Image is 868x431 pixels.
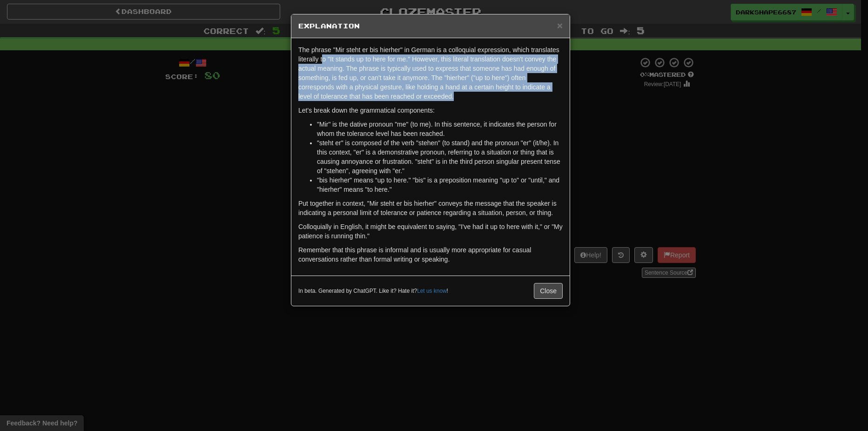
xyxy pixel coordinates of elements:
p: Colloquially in English, it might be equivalent to saying, "I've had it up to here with it," or "... [298,222,563,241]
li: "Mir" is the dative pronoun "me" (to me). In this sentence, it indicates the person for whom the ... [317,120,563,138]
p: The phrase "Mir steht er bis hierher" in German is a colloquial expression, which translates lite... [298,45,563,101]
p: Let's break down the grammatical components: [298,106,563,115]
h5: Explanation [298,21,563,31]
button: Close [557,20,563,30]
li: "steht er" is composed of the verb "stehen" (to stand) and the pronoun "er" (it/he). In this cont... [317,138,563,175]
li: "bis hierher" means “up to here." "bis" is a preposition meaning "up to" or "until," and "hierher... [317,175,563,194]
span: × [557,20,563,31]
small: In beta. Generated by ChatGPT. Like it? Hate it? ! [298,287,448,295]
a: Let us know [417,288,446,294]
p: Put together in context, "Mir steht er bis hierher" conveys the message that the speaker is indic... [298,199,563,217]
p: Remember that this phrase is informal and is usually more appropriate for casual conversations ra... [298,245,563,264]
button: Close [534,283,563,299]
